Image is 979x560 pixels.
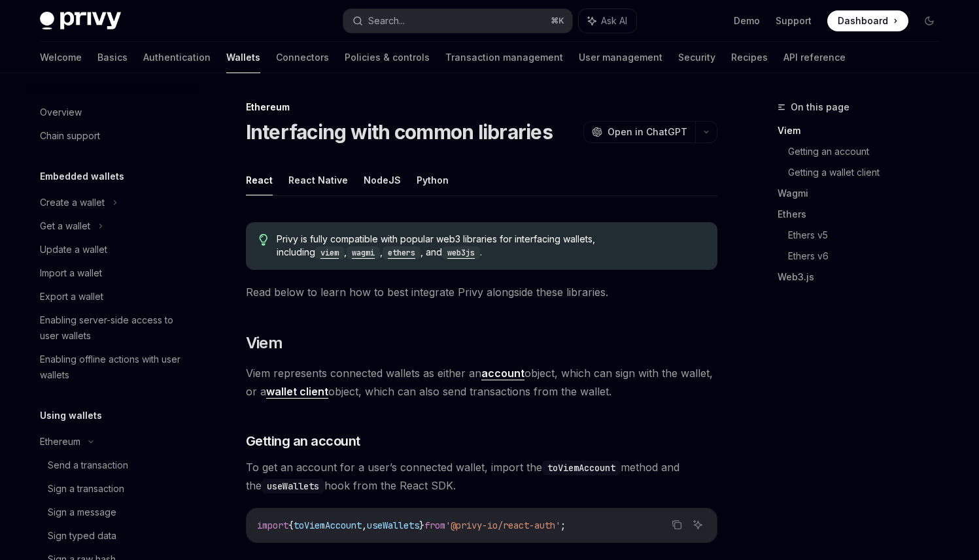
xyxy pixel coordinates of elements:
a: Overview [29,101,197,124]
a: Authentication [143,42,211,73]
a: Import a wallet [29,261,197,285]
a: Connectors [276,42,329,73]
code: web3js [442,246,480,259]
div: Sign a transaction [48,481,124,497]
div: Get a wallet [40,218,90,234]
span: , [362,519,367,531]
span: Open in ChatGPT [608,125,687,139]
span: Dashboard [838,14,888,27]
a: account [481,367,524,380]
span: To get an account for a user’s connected wallet, import the method and the hook from the React SDK. [246,458,717,495]
a: Getting an account [788,141,950,162]
div: Enabling offline actions with user wallets [40,352,189,383]
a: Web3.js [778,267,950,288]
h5: Embedded wallets [40,169,124,184]
a: API reference [783,42,846,73]
a: Welcome [40,42,82,73]
span: ⌘ K [551,16,564,26]
div: Ethereum [40,434,80,450]
a: Export a wallet [29,285,197,308]
span: { [288,519,294,531]
a: Sign typed data [29,524,197,548]
a: wallet client [266,385,328,399]
a: Wagmi [778,183,950,204]
a: wagmi [347,246,380,257]
div: Chain support [40,128,100,144]
div: Import a wallet [40,265,102,281]
span: Ask AI [601,14,627,27]
code: wagmi [347,246,380,259]
a: web3js [442,246,480,257]
strong: account [481,367,524,380]
button: Toggle dark mode [919,10,940,31]
span: } [419,519,424,531]
button: NodeJS [364,165,401,195]
div: Export a wallet [40,289,103,305]
button: Ask AI [689,516,706,533]
button: Open in ChatGPT [583,121,695,143]
a: Basics [97,42,128,73]
a: Recipes [731,42,768,73]
a: viem [315,246,344,257]
svg: Tip [259,234,268,246]
span: from [424,519,445,531]
h1: Interfacing with common libraries [246,120,553,144]
span: Read below to learn how to best integrate Privy alongside these libraries. [246,283,717,301]
div: Sign typed data [48,528,116,544]
a: Viem [778,120,950,141]
code: toViemAccount [542,461,621,475]
div: Enabling server-side access to user wallets [40,312,189,344]
code: ethers [383,246,421,259]
a: Update a wallet [29,238,197,261]
button: Ask AI [579,9,636,33]
h5: Using wallets [40,408,102,423]
div: Update a wallet [40,242,107,257]
a: Ethers v6 [788,246,950,267]
a: Wallets [226,42,260,73]
a: Ethers v5 [788,225,950,246]
span: import [257,519,288,531]
a: Sign a transaction [29,477,197,501]
a: ethers [383,246,421,257]
img: dark logo [40,12,121,30]
a: User management [579,42,662,73]
div: Search... [368,13,405,29]
div: Overview [40,105,82,120]
a: Security [678,42,715,73]
a: Send a transaction [29,453,197,477]
div: Send a transaction [48,457,128,473]
span: '@privy-io/react-auth' [445,519,560,531]
button: Search...⌘K [343,9,572,33]
a: Dashboard [827,10,908,31]
span: On this page [791,99,850,115]
a: Support [776,14,812,27]
a: Demo [734,14,760,27]
a: Enabling offline actions with user wallets [29,348,197,387]
span: Privy is fully compatible with popular web3 libraries for interfacing wallets, including , , , and . [277,233,704,259]
a: Transaction management [445,42,563,73]
button: React Native [288,165,348,195]
span: ; [560,519,566,531]
span: toViemAccount [294,519,362,531]
a: Sign a message [29,501,197,524]
a: Enabling server-side access to user wallets [29,308,197,348]
a: Policies & controls [345,42,430,73]
button: React [246,165,273,195]
a: Chain support [29,124,197,148]
code: useWallets [262,479,324,493]
span: Getting an account [246,432,360,450]
span: Viem [246,333,283,354]
code: viem [315,246,344,259]
div: Sign a message [48,504,116,520]
button: Python [417,165,449,195]
a: Getting a wallet client [788,162,950,183]
span: useWallets [367,519,419,531]
button: Copy the contents from the code block [668,516,685,533]
div: Ethereum [246,101,717,114]
a: Ethers [778,204,950,225]
span: Viem represents connected wallets as either an object, which can sign with the wallet, or a objec... [246,364,717,401]
div: Create a wallet [40,195,105,210]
